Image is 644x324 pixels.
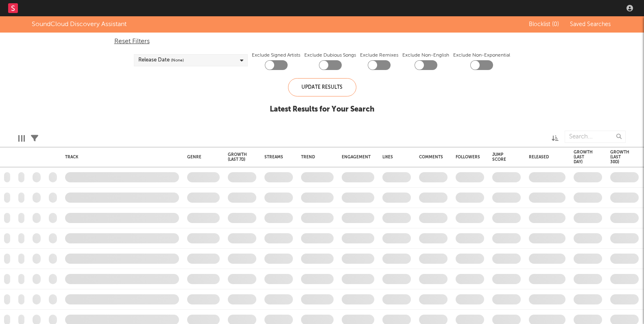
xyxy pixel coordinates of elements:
[270,105,374,114] div: Latest Results for Your Search
[529,155,553,160] div: Released
[171,55,184,65] span: (None)
[565,131,626,143] input: Search...
[264,155,283,160] div: Streams
[301,155,330,160] div: Trend
[456,155,480,160] div: Followers
[610,150,629,164] div: Growth (last 30d)
[114,37,530,46] div: Reset Filters
[228,152,247,162] div: Growth (last 7d)
[568,21,612,28] button: Saved Searches
[342,155,371,160] div: Engagement
[187,155,207,160] div: Genre
[570,22,612,27] span: Saved Searches
[18,127,25,150] div: Edit Columns
[402,50,449,60] label: Exclude Non-English
[360,50,398,60] label: Exclude Remixes
[65,155,175,160] div: Track
[552,22,559,27] span: ( 0 )
[31,127,38,150] div: Filters
[32,20,127,29] div: SoundCloud Discovery Assistant
[529,22,559,27] span: Blocklist
[453,50,510,60] label: Exclude Non-Exponential
[288,78,356,96] div: Update Results
[574,150,593,164] div: Growth (last day)
[138,55,184,65] div: Release Date
[252,50,300,60] label: Exclude Signed Artists
[419,155,443,160] div: Comments
[382,155,399,160] div: Likes
[492,152,509,162] div: Jump Score
[304,50,356,60] label: Exclude Dubious Songs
